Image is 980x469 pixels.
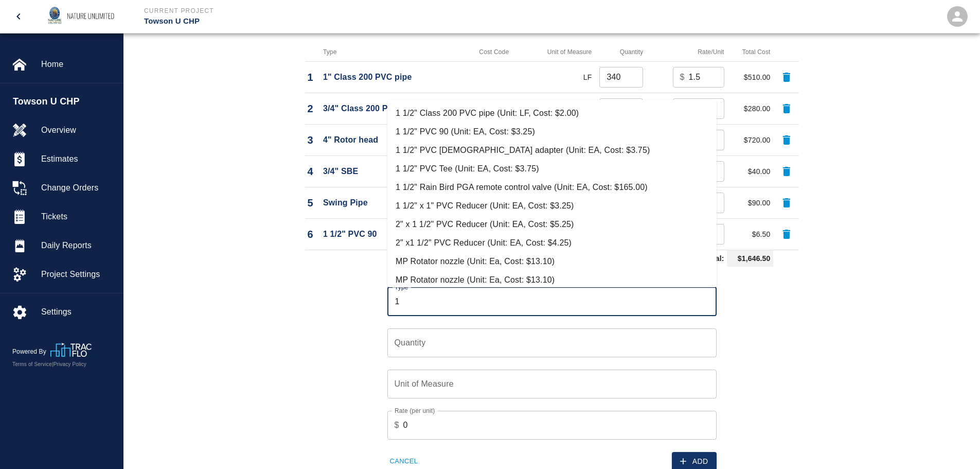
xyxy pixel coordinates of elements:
[12,347,50,356] p: Powered By
[387,197,717,215] li: 1 1/2" x 1" PVC Reducer (Unit: EA, Cost: $3.25)
[727,250,773,267] td: $1,646.50
[727,155,773,187] td: $40.00
[323,134,462,146] p: 4" Rotor head
[50,343,92,357] img: TracFlo
[41,153,115,165] span: Estimates
[594,43,646,62] th: Quantity
[387,252,717,271] li: MP Rotator nozzle (Unit: Ea, Cost: $13.10)
[41,268,115,281] span: Project Settings
[323,71,462,83] p: 1" Class 200 PVC pipe
[523,61,594,93] td: LF
[387,234,717,252] li: 2" x1 1/2" PVC Reducer (Unit: EA, Cost: $4.25)
[52,361,54,367] span: |
[727,61,773,93] td: $510.00
[395,406,435,415] label: Rate (per unit)
[320,43,465,62] th: Type
[13,95,118,109] span: Towson U CHP
[387,215,717,234] li: 2" x 1 1/2" PVC Reducer (Unit: EA, Cost: $5.25)
[387,104,717,123] li: 1 1/2" Class 200 PVC pipe (Unit: LF, Cost: $2.00)
[395,283,408,291] label: Type
[308,70,318,85] p: 1
[646,43,726,62] th: Rate/Unit
[465,43,523,62] th: Cost Code
[680,71,685,83] p: $
[387,271,717,289] li: MP Rotator nozzle (Unit: Ea, Cost: $13.10)
[727,218,773,250] td: $6.50
[323,228,462,240] p: 1 1/2" PVC 90
[727,187,773,218] td: $90.00
[727,124,773,155] td: $720.00
[523,93,594,124] td: LF
[6,4,31,29] button: open drawer
[308,227,318,242] p: 6
[41,306,115,318] span: Settings
[41,211,115,223] span: Tickets
[323,165,462,178] p: 3/4" SBE
[41,58,115,71] span: Home
[12,361,52,367] a: Terms of Service
[387,160,717,178] li: 1 1/2" PVC Tee (Unit: EA, Cost: $3.75)
[308,195,318,211] p: 5
[727,93,773,124] td: $280.00
[523,43,594,62] th: Unit of Measure
[41,124,115,136] span: Overview
[144,15,546,27] p: Towson U CHP
[305,250,727,267] td: Subtotal:
[727,43,773,62] th: Total Cost
[41,182,115,194] span: Change Orders
[308,164,318,179] p: 4
[54,361,86,367] a: Privacy Policy
[308,132,318,148] p: 3
[42,2,123,31] img: Nature Unlimited
[323,102,462,115] p: 3/4" Class 200 PVC pipe
[387,141,717,160] li: 1 1/2" PVC [DEMOGRAPHIC_DATA] adapter (Unit: EA, Cost: $3.75)
[387,123,717,141] li: 1 1/2" PVC 90 (Unit: EA, Cost: $3.25)
[323,197,462,209] p: Swing Pipe
[308,101,318,116] p: 2
[929,420,980,469] iframe: Chat Widget
[387,178,717,197] li: 1 1/2" Rain Bird PGA remote control valve (Unit: EA, Cost: $165.00)
[144,6,546,15] p: Current Project
[41,239,115,252] span: Daily Reports
[395,419,399,431] p: $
